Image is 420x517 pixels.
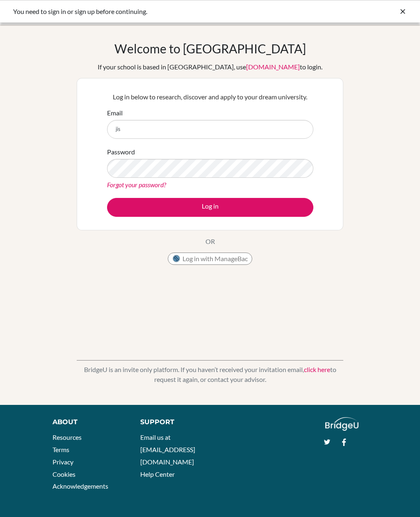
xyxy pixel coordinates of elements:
div: About [52,417,122,427]
h1: Welcome to [GEOGRAPHIC_DATA] [114,41,306,56]
p: BridgeU is an invite only platform. If you haven’t received your invitation email, to request it ... [77,365,343,384]
a: Terms [52,446,69,453]
p: OR [205,237,215,246]
a: click here [304,365,330,373]
a: Acknowledgements [52,482,108,490]
a: Privacy [52,458,73,466]
a: Resources [52,433,82,441]
a: Email us at [EMAIL_ADDRESS][DOMAIN_NAME] [140,433,195,465]
div: Support [140,417,203,427]
label: Email [107,108,123,118]
a: Forgot your password? [107,181,166,188]
a: Help Center [140,470,175,478]
button: Log in with ManageBac [168,253,252,265]
p: Log in below to research, discover and apply to your dream university. [107,92,313,102]
button: Log in [107,198,313,217]
div: If your school is based in [GEOGRAPHIC_DATA], use to login. [98,62,322,72]
img: logo_white@2x-f4f0deed5e89b7ecb1c2cc34c3e3d731f90f0f143d5ea2071677605dd97b5244.png [325,417,358,431]
div: You need to sign in or sign up before continuing. [13,7,284,16]
a: Cookies [52,470,75,478]
a: [DOMAIN_NAME] [246,63,300,71]
label: Password [107,147,135,157]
